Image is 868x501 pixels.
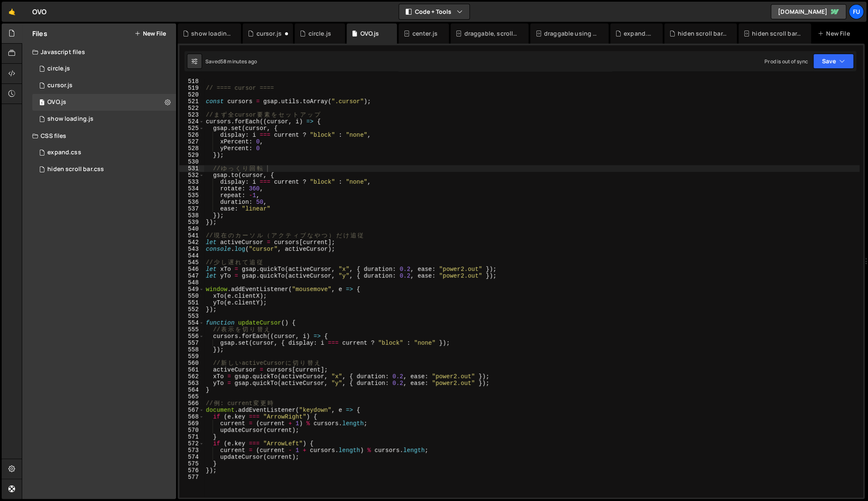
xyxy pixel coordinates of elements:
div: 566 [179,400,204,407]
div: 532 [179,172,204,179]
div: 539 [179,219,204,226]
a: Fu [849,4,864,19]
div: 564 [179,387,204,393]
div: Saved [205,58,257,65]
div: 560 [179,360,204,366]
div: 518 [179,78,204,85]
div: show loading.js [191,29,231,38]
div: 545 [179,259,204,266]
div: 536 [179,199,204,205]
div: CSS files [22,127,176,144]
div: expand.css [624,29,653,38]
span: 1 [39,100,44,106]
div: circle.js [47,65,70,73]
div: 555 [179,326,204,333]
div: center.js [412,29,437,38]
div: 524 [179,118,204,125]
div: circle.js [32,60,179,77]
div: 565 [179,393,204,400]
div: 569 [179,420,204,427]
div: expand.css [32,144,179,161]
div: draggable, scrollable.js [464,29,518,38]
div: 535 [179,192,204,199]
div: 523 [179,112,204,118]
a: [DOMAIN_NAME] [771,4,846,19]
div: 554 [179,319,204,326]
div: expand.css [47,149,81,156]
div: 546 [179,266,204,273]
div: 574 [179,454,204,460]
div: 547 [179,273,204,279]
div: 558 [179,346,204,353]
div: 567 [179,407,204,413]
div: 522 [179,105,204,112]
div: 17267/48012.js [32,77,179,94]
div: OVO.js [32,94,179,111]
h2: Files [32,29,47,38]
div: cursor.js [47,82,73,89]
div: 529 [179,152,204,158]
div: 559 [179,353,204,360]
div: 533 [179,179,204,185]
div: draggable using Observer.css [544,29,599,38]
div: OVO [32,7,47,17]
div: 538 [179,212,204,219]
div: 563 [179,380,204,387]
div: 561 [179,366,204,373]
div: 526 [179,132,204,138]
div: show loading.js [47,115,93,123]
div: 556 [179,333,204,340]
button: Code + Tools [399,4,469,19]
div: 549 [179,286,204,293]
div: Javascript files [22,44,176,60]
button: Save [813,54,854,69]
div: 568 [179,413,204,420]
div: 548 [179,279,204,286]
div: hiden scroll bar.css [752,29,801,38]
div: 534 [179,185,204,192]
div: 570 [179,427,204,434]
div: 571 [179,434,204,440]
div: 519 [179,85,204,91]
div: 551 [179,299,204,306]
div: 521 [179,98,204,105]
div: 58 minutes ago [220,58,257,65]
div: 572 [179,440,204,447]
div: 530 [179,158,204,165]
a: 🤙 [2,2,22,22]
div: 543 [179,246,204,252]
div: 520 [179,91,204,98]
div: New File [818,29,853,38]
div: cursor.js [256,29,281,38]
div: 537 [179,205,204,212]
div: 552 [179,306,204,313]
div: 576 [179,467,204,474]
div: 527 [179,138,204,145]
div: 525 [179,125,204,132]
div: 575 [179,460,204,467]
div: OVO.js [360,29,379,38]
div: 540 [179,226,204,232]
div: hiden scroll bar.css [678,29,727,38]
button: New File [135,30,166,37]
div: 17267/48011.js [32,111,179,127]
div: 553 [179,313,204,319]
div: 17267/47816.css [32,161,179,178]
div: 557 [179,340,204,346]
div: circle.js [308,29,331,38]
div: 550 [179,293,204,299]
div: 531 [179,165,204,172]
div: 544 [179,252,204,259]
div: 562 [179,373,204,380]
div: hiden scroll bar.css [47,166,104,173]
div: Prod is out of sync [764,58,808,65]
div: 541 [179,232,204,239]
div: 573 [179,447,204,454]
div: OVO.js [47,99,66,106]
div: 577 [179,474,204,480]
div: 542 [179,239,204,246]
div: 528 [179,145,204,152]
